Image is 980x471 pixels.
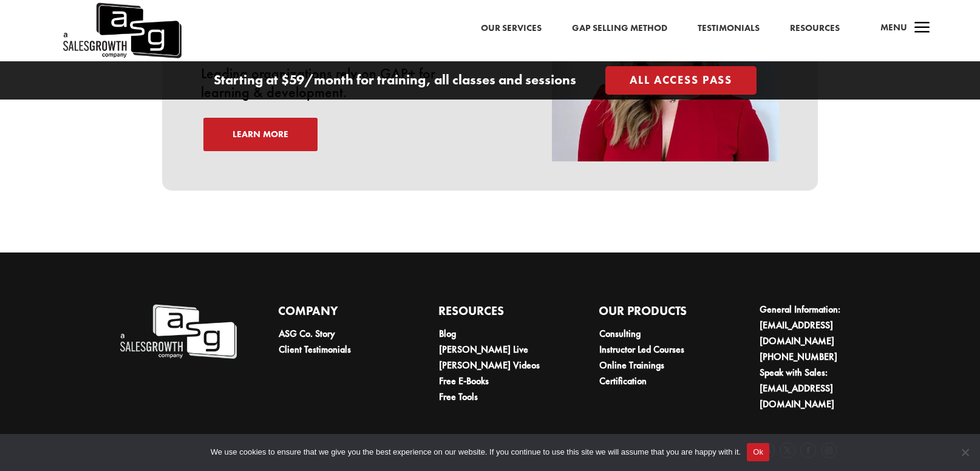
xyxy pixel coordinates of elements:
[439,390,478,403] a: Free Tools
[599,302,717,326] h4: Our Products
[760,382,834,410] a: [EMAIL_ADDRESS][DOMAIN_NAME]
[439,374,489,387] a: Free E-Books
[880,21,907,33] span: Menu
[279,327,335,340] a: ASG Co. Story
[959,446,971,458] span: No
[203,118,318,152] a: Learn More
[760,302,877,349] li: General Information:
[439,327,456,340] a: Blog
[439,359,540,371] a: [PERSON_NAME] Videos
[118,302,237,362] img: A Sales Growth Company
[910,16,934,41] span: a
[481,21,542,36] a: Our Services
[790,21,840,36] a: Resources
[760,365,877,412] li: Speak with Sales:
[698,21,760,36] a: Testimonials
[599,343,684,356] a: Instructor Led Courses
[438,302,557,326] h4: Resources
[599,327,641,340] a: Consulting
[211,446,741,458] span: We use cookies to ensure that we give you the best experience on our website. If you continue to ...
[572,21,667,36] a: Gap Selling Method
[439,343,528,356] a: [PERSON_NAME] Live
[278,302,396,326] h4: Company
[605,66,757,95] a: All Access Pass
[279,343,351,356] a: Client Testimonials
[747,443,769,461] button: Ok
[599,359,664,371] a: Online Trainings
[760,319,834,347] a: [EMAIL_ADDRESS][DOMAIN_NAME]
[599,374,647,387] a: Certification
[760,350,837,363] a: [PHONE_NUMBER]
